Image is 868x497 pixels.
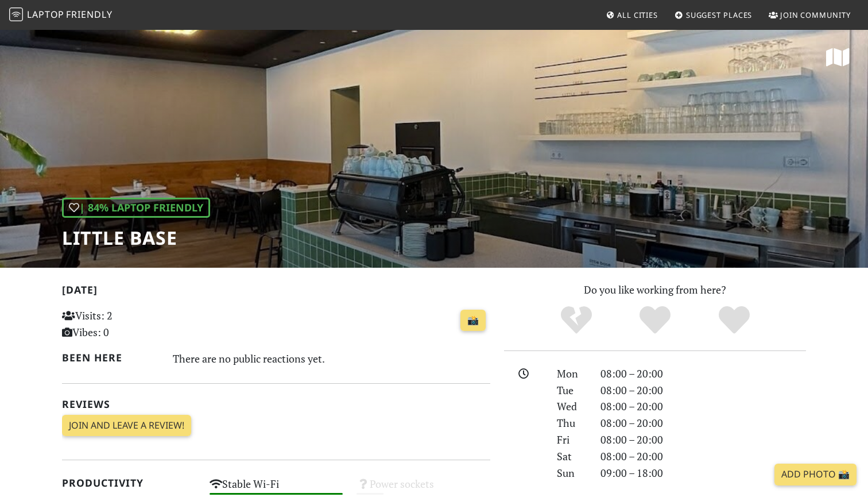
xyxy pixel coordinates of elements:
[66,8,112,21] span: Friendly
[594,382,813,399] div: 08:00 – 20:00
[62,227,210,249] h1: Little Base
[594,415,813,431] div: 08:00 – 20:00
[594,431,813,448] div: 08:00 – 20:00
[670,5,757,25] a: Suggest Places
[774,464,857,486] a: Add Photo 📸
[62,477,196,489] h2: Productivity
[601,5,662,25] a: All Cities
[617,10,658,20] span: All Cities
[695,305,774,336] div: Definitely!
[550,382,594,399] div: Tue
[504,282,806,298] p: Do you like working from here?
[537,305,616,336] div: No
[460,310,486,332] a: 📸
[550,431,594,448] div: Fri
[550,398,594,415] div: Wed
[62,415,191,437] a: Join and leave a review!
[780,10,851,20] span: Join Community
[550,365,594,382] div: Mon
[9,5,113,25] a: LaptopFriendly LaptopFriendly
[594,398,813,415] div: 08:00 – 20:00
[764,5,855,25] a: Join Community
[594,365,813,382] div: 08:00 – 20:00
[62,352,159,364] h2: Been here
[615,305,695,336] div: Yes
[173,349,491,368] div: There are no public reactions yet.
[550,465,594,481] div: Sun
[9,7,23,21] img: LaptopFriendly
[62,284,490,300] h2: [DATE]
[550,415,594,431] div: Thu
[594,465,813,481] div: 09:00 – 18:00
[686,10,753,20] span: Suggest Places
[62,198,210,218] div: | 84% Laptop Friendly
[62,398,490,410] h2: Reviews
[594,448,813,465] div: 08:00 – 20:00
[550,448,594,465] div: Sat
[27,8,64,21] span: Laptop
[62,307,196,341] p: Visits: 2 Vibes: 0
